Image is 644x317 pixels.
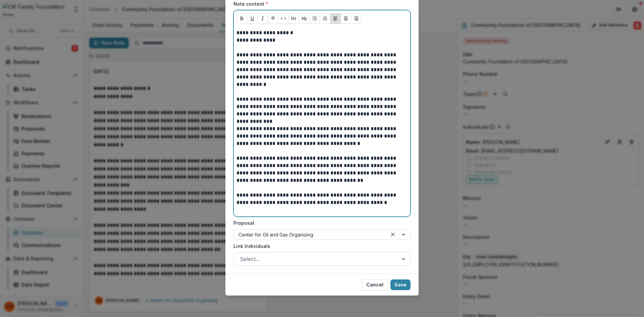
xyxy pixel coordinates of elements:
[340,13,351,24] button: Align Center
[351,13,362,24] button: Align Right
[257,13,268,24] button: Italicize
[362,279,388,290] button: Cancel
[233,243,407,250] label: Link Individuals
[247,13,258,24] button: Underline
[268,13,278,24] button: Strike
[320,13,330,24] button: Ordered List
[299,13,310,24] button: Heading 2
[309,13,320,24] button: Bullet List
[330,13,341,24] button: Align Left
[236,13,247,24] button: Bold
[233,0,407,7] label: Note content
[389,230,397,239] div: Clear selected options
[233,219,407,226] label: Proposal
[288,13,299,24] button: Heading 1
[390,279,411,290] button: Save
[278,13,289,24] button: Code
